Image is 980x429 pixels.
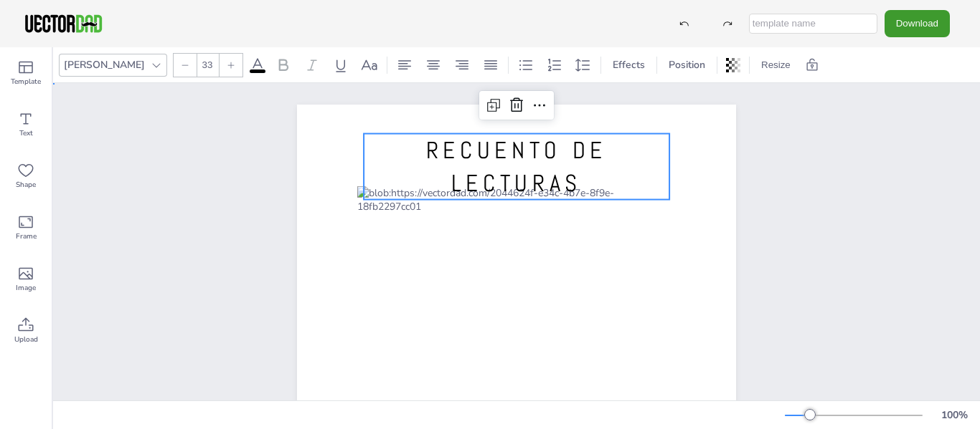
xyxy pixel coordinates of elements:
[61,55,148,74] div: [PERSON_NAME]
[426,135,607,198] span: RECUENTO DE LECTURAS
[14,334,38,345] span: Upload
[16,179,36,191] span: Shape
[755,54,796,77] button: Resize
[666,58,708,72] span: Position
[11,76,41,87] span: Template
[19,127,33,139] span: Text
[16,231,37,242] span: Frame
[16,282,36,294] span: Image
[885,10,950,37] button: Download
[749,14,877,34] input: template name
[610,58,648,72] span: Effects
[23,13,104,34] img: VectorDad-1.png
[937,408,971,422] div: 100 %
